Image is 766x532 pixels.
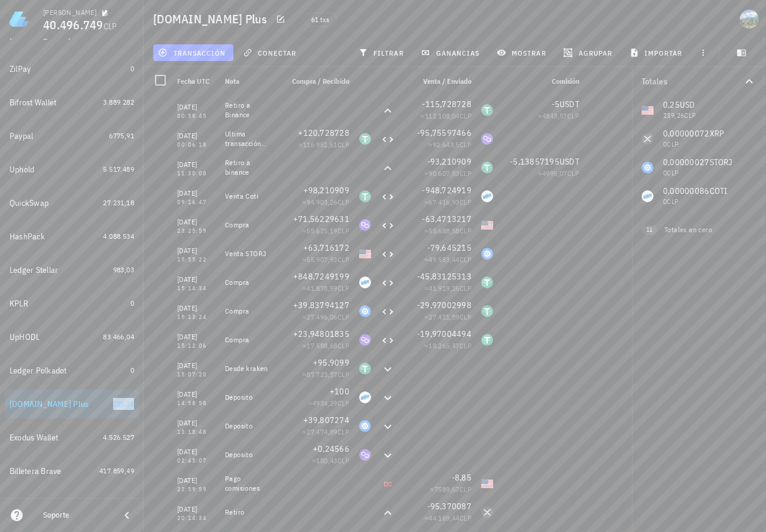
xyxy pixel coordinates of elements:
span: ≈ [302,370,349,379]
div: ZilPay [10,64,31,74]
span: ≈ [538,111,579,120]
span: 17.588,68 [306,341,338,350]
span: Comisión [552,77,579,86]
span: 4843,57 [542,111,567,120]
div: USD-icon [481,478,493,490]
span: ≈ [538,169,579,178]
div: Paypal [10,131,34,141]
span: 67.416,93 [428,197,460,206]
div: Pago comisiones [225,474,273,493]
span: ≈ [421,111,472,120]
div: Deposito [225,393,273,402]
div: Compra [225,278,273,287]
div: avatar [740,10,759,29]
div: COTI-icon [359,276,371,288]
span: ≈ [302,197,349,206]
span: Fecha UTC [177,77,209,86]
div: Nota [220,67,278,96]
span: USDT [560,156,579,167]
div: Venta Coti [225,191,273,201]
div: [DATE] [177,245,215,257]
div: 00:58:45 [177,113,215,119]
button: conectar [238,44,304,61]
span: +63,716172 [303,242,350,253]
div: USDT-icon [359,133,371,145]
span: ≈ [430,485,472,494]
span: CLP [104,21,117,32]
div: [DATE] [177,187,215,199]
a: Paypal 6775,91 [5,121,139,150]
div: STORJ-icon [359,305,371,317]
span: ≈ [302,427,349,436]
span: ≈ [312,456,349,465]
span: CLP [338,197,349,206]
div: USDT-icon [481,162,493,174]
div: Fecha UTC [172,67,220,96]
div: [DATE] [177,360,215,372]
span: agrupar [566,48,612,57]
span: 40.496.749 [43,17,104,33]
span: ≈ [302,255,349,264]
span: -95,370087 [427,501,472,512]
span: 55.907,93 [306,255,338,264]
span: 92.643,5 [433,140,460,149]
span: 41.919,26 [428,284,460,293]
span: CLP [460,341,472,350]
span: 7589,67 [434,485,460,494]
span: CLP [338,255,349,264]
span: 55.688,58 [428,226,460,235]
span: ≈ [424,226,472,235]
span: ≈ [302,341,349,350]
span: -5 [552,99,560,110]
div: 15:13:24 [177,314,215,320]
span: 90.607,83 [428,169,460,178]
span: ≈ [424,169,472,178]
div: Venta / Enviado [400,67,476,96]
div: Retiro a Binance [225,101,273,120]
span: -79,645215 [427,242,472,253]
div: XRP-icon [481,506,493,518]
div: HashPack [10,232,45,242]
div: [DATE] [177,130,215,142]
span: Nota [225,77,239,86]
span: -948,724919 [422,185,472,196]
div: Totales en cero [664,224,732,235]
h1: [DOMAIN_NAME] Plus [153,10,272,29]
span: conectar [245,48,296,57]
div: COTI-icon [359,391,371,403]
span: +98,210909 [303,185,350,196]
span: -29,97002998 [417,300,472,311]
a: ZilPay 0 [5,54,139,83]
span: 4.088.534 [103,232,134,241]
span: CLP [338,370,349,379]
div: Deposito [225,450,273,460]
span: +0,24566 [313,443,349,454]
span: +95,9099 [313,357,349,368]
div: Ledger Polkadot [10,366,67,376]
div: [DATE] [177,273,215,285]
span: ganancias [423,48,479,57]
span: CLP [338,284,349,293]
div: Compra [225,306,273,316]
div: USDT-icon [481,104,493,116]
span: ≈ [424,513,472,522]
a: UpHODL 83.466,04 [5,323,139,351]
div: Bifrost Wallet [10,98,57,108]
a: Ledger Stellar 983,03 [5,256,139,284]
span: 4995,07 [542,169,567,178]
div: [PERSON_NAME] [43,8,96,17]
div: MATIC-icon [359,219,371,231]
div: 00:06:18 [177,142,215,148]
span: ≈ [308,399,349,408]
div: USDT-icon [481,334,493,346]
span: ≈ [424,284,472,293]
span: CLP [338,399,349,408]
div: Retiro a binance [225,158,273,177]
div: USDT-icon [359,363,371,375]
span: 27.411,89 [428,312,460,321]
span: CLP [338,140,349,149]
span: +100 [330,386,349,397]
span: 27.231,18 [103,198,134,207]
div: Compra / Recibido [278,67,354,96]
div: 23:59:59 [177,487,215,493]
